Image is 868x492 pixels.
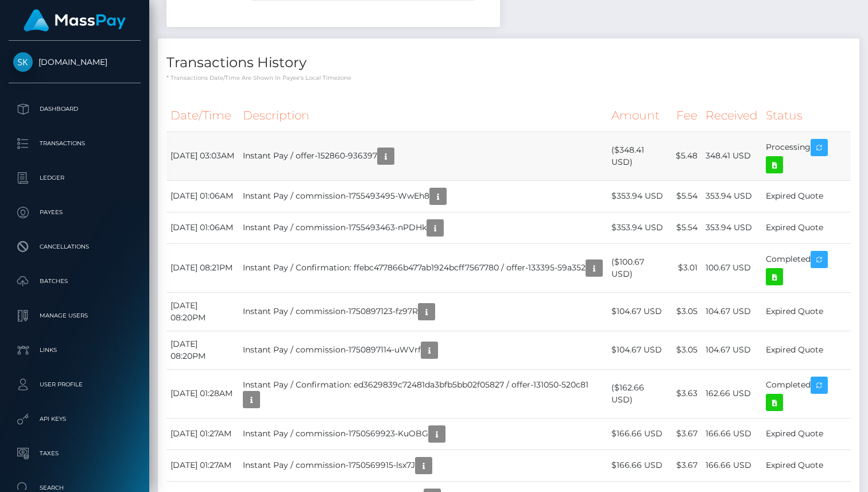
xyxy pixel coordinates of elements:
[762,212,851,243] td: Expired Quote
[702,418,762,450] td: 166.66 USD
[672,450,702,481] td: $3.67
[166,100,239,131] th: Date/Time
[762,450,851,481] td: Expired Quote
[762,418,851,450] td: Expired Quote
[672,180,702,212] td: $5.54
[702,369,762,418] td: 162.66 USD
[9,370,141,399] a: User Profile
[607,180,672,212] td: $353.94 USD
[672,100,702,131] th: Fee
[13,273,136,290] p: Batches
[9,336,141,365] a: Links
[9,129,141,158] a: Transactions
[166,331,239,369] td: [DATE] 08:20PM
[607,212,672,243] td: $353.94 USD
[166,292,239,331] td: [DATE] 08:20PM
[762,243,851,292] td: Completed
[607,243,672,292] td: ($100.67 USD)
[166,131,239,180] td: [DATE] 03:03AM
[9,405,141,433] a: API Keys
[239,180,607,212] td: Instant Pay / commission-1755493495-WwEh8
[607,369,672,418] td: ($162.66 USD)
[239,292,607,331] td: Instant Pay / commission-1750897123-fz97R
[13,135,136,152] p: Transactions
[239,212,607,243] td: Instant Pay / commission-1755493463-nPDHk
[762,369,851,418] td: Completed
[702,243,762,292] td: 100.67 USD
[239,100,607,131] th: Description
[239,243,607,292] td: Instant Pay / Confirmation: ffebc477866b477ab1924bcff7567780 / offer-133395-59a352
[607,331,672,369] td: $104.67 USD
[672,212,702,243] td: $5.54
[702,212,762,243] td: 353.94 USD
[239,369,607,418] td: Instant Pay / Confirmation: ed3629839c72481da3bfb5bb02f05827 / offer-131050-520c81
[13,376,136,393] p: User Profile
[672,131,702,180] td: $5.48
[762,131,851,180] td: Processing
[13,169,136,187] p: Ledger
[166,180,239,212] td: [DATE] 01:06AM
[239,450,607,481] td: Instant Pay / commission-1750569915-lsx7J
[672,418,702,450] td: $3.67
[607,131,672,180] td: ($348.41 USD)
[607,450,672,481] td: $166.66 USD
[9,164,141,192] a: Ledger
[9,233,141,261] a: Cancellations
[607,418,672,450] td: $166.66 USD
[166,418,239,450] td: [DATE] 01:27AM
[672,331,702,369] td: $3.05
[13,204,136,221] p: Payees
[672,243,702,292] td: $3.01
[239,131,607,180] td: Instant Pay / offer-152860-936397
[166,212,239,243] td: [DATE] 01:06AM
[9,301,141,330] a: Manage Users
[13,410,136,428] p: API Keys
[239,418,607,450] td: Instant Pay / commission-1750569923-KuOBG
[239,331,607,369] td: Instant Pay / commission-1750897114-uWVrf
[9,95,141,123] a: Dashboard
[762,180,851,212] td: Expired Quote
[702,100,762,131] th: Received
[702,450,762,481] td: 166.66 USD
[166,53,851,73] h4: Transactions History
[702,180,762,212] td: 353.94 USD
[762,100,851,131] th: Status
[13,52,33,72] img: Skin.Land
[672,292,702,331] td: $3.05
[166,369,239,418] td: [DATE] 01:28AM
[672,369,702,418] td: $3.63
[9,267,141,296] a: Batches
[13,307,136,324] p: Manage Users
[13,445,136,462] p: Taxes
[166,73,851,82] p: * Transactions date/time are shown in payee's local timezone
[24,9,126,32] img: MassPay Logo
[607,292,672,331] td: $104.67 USD
[166,243,239,292] td: [DATE] 08:21PM
[607,100,672,131] th: Amount
[702,292,762,331] td: 104.67 USD
[702,331,762,369] td: 104.67 USD
[13,342,136,359] p: Links
[9,198,141,227] a: Payees
[9,57,141,67] span: [DOMAIN_NAME]
[13,238,136,255] p: Cancellations
[702,131,762,180] td: 348.41 USD
[9,439,141,468] a: Taxes
[762,331,851,369] td: Expired Quote
[762,292,851,331] td: Expired Quote
[13,100,136,118] p: Dashboard
[166,450,239,481] td: [DATE] 01:27AM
